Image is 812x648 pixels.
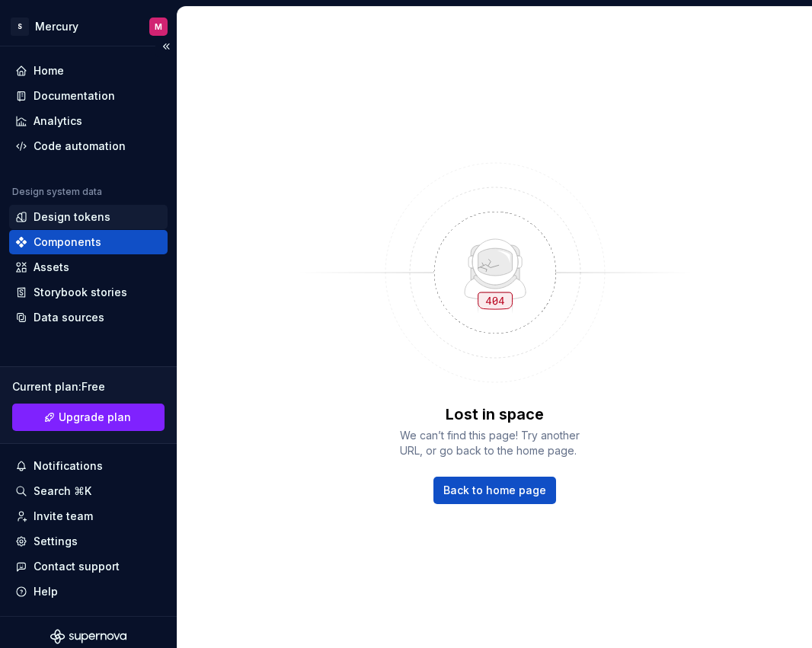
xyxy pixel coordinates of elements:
div: Settings [34,534,78,549]
button: Help [9,579,168,604]
p: Lost in space [446,404,544,425]
div: M [155,21,162,33]
a: Upgrade plan [12,404,165,431]
div: Assets [34,260,69,275]
a: Storybook stories [9,280,168,305]
span: Upgrade plan [59,410,131,425]
button: Contact support [9,554,168,579]
button: Collapse sidebar [155,36,177,57]
a: Assets [9,255,168,279]
div: Code automation [34,139,126,154]
div: Notifications [34,458,103,474]
div: Design tokens [34,209,110,225]
a: Back to home page [433,477,556,504]
a: Components [9,230,168,254]
a: Invite team [9,504,168,528]
button: Notifications [9,454,168,478]
div: Contact support [34,559,120,574]
div: Search ⌘K [34,484,91,499]
button: SMercuryM [3,10,174,43]
a: Code automation [9,134,168,158]
div: Home [34,63,64,78]
div: Data sources [34,310,104,325]
div: Help [34,584,58,599]
div: Storybook stories [34,285,127,300]
a: Settings [9,529,168,554]
div: Analytics [34,113,82,129]
div: Documentation [34,88,115,104]
div: Invite team [34,509,93,524]
div: Mercury [35,19,78,34]
div: Design system data [12,186,102,198]
span: Back to home page [443,483,546,498]
button: Search ⌘K [9,479,168,503]
a: Analytics [9,109,168,133]
div: Current plan : Free [12,379,165,394]
a: Documentation [9,84,168,108]
div: Components [34,235,101,250]
a: Home [9,59,168,83]
div: S [11,18,29,36]
a: Design tokens [9,205,168,229]
span: We can’t find this page! Try another URL, or go back to the home page. [400,428,590,458]
a: Data sources [9,305,168,330]
svg: Supernova Logo [50,629,126,644]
